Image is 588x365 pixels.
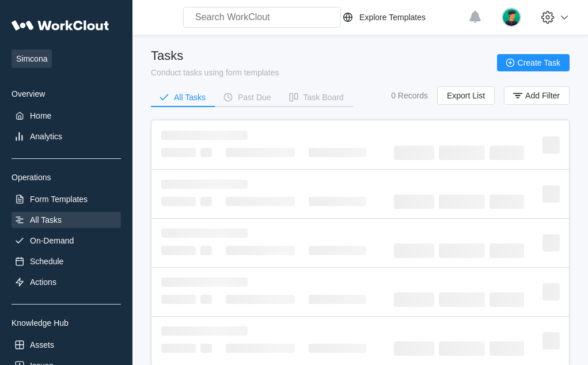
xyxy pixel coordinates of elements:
span: Export List [447,92,485,100]
span: ‌ [200,246,212,255]
img: user.png [502,7,521,27]
div: Conduct tasks using form templates [151,68,279,77]
span: ‌ [490,146,524,160]
div: Task Board [304,93,344,101]
span: ‌ [394,341,434,356]
div: Schedule [30,257,63,266]
div: 0 Records [391,91,428,100]
input: Search WorkClout [183,7,341,28]
span: ‌ [490,244,524,258]
div: Actions [30,277,56,287]
span: ‌ [161,197,196,206]
div: Assets [30,340,54,349]
span: Create Task [518,59,560,67]
div: Form Templates [30,195,88,204]
span: ‌ [439,341,485,356]
span: ‌ [490,195,524,209]
span: ‌ [309,246,366,255]
span: ‌ [200,148,212,157]
span: ‌ [161,326,248,336]
button: Past Due [215,89,280,106]
span: ‌ [543,332,560,349]
div: All Tasks [30,215,62,225]
span: ‌ [226,246,295,255]
span: ‌ [200,344,212,353]
div: Past Due [238,93,271,101]
div: Overview [12,89,121,98]
span: ‌ [161,229,248,238]
span: ‌ [226,295,295,304]
div: On-Demand [30,236,74,245]
button: Add Filter [504,86,570,105]
span: ‌ [394,146,434,160]
div: Explore Templates [359,13,426,22]
span: ‌ [226,197,295,206]
div: Operations [12,173,121,182]
span: ‌ [309,148,366,157]
a: Explore Templates [341,10,462,24]
span: ‌ [226,148,295,157]
button: All Tasks [151,89,215,106]
button: Export List [437,86,495,105]
span: ‌ [439,146,485,160]
span: ‌ [309,295,366,304]
a: Assets [12,337,121,353]
span: ‌ [543,136,560,154]
span: Add Filter [525,92,560,100]
a: All Tasks [12,212,121,228]
div: Tasks [151,48,279,63]
span: ‌ [543,283,560,301]
span: ‌ [161,148,196,157]
span: ‌ [490,292,524,307]
a: Form Templates [12,191,121,207]
button: Create Task [497,54,570,71]
a: Schedule [12,253,121,269]
div: Home [30,111,51,120]
span: ‌ [309,197,366,206]
span: ‌ [543,185,560,203]
span: ‌ [394,244,434,258]
div: Analytics [30,132,62,141]
span: ‌ [439,244,485,258]
span: ‌ [439,195,485,209]
span: ‌ [161,277,248,287]
div: Knowledge Hub [12,318,121,328]
span: ‌ [161,344,196,353]
span: ‌ [161,131,248,140]
a: On-Demand [12,233,121,249]
span: ‌ [394,292,434,307]
a: Home [12,108,121,124]
span: ‌ [439,292,485,307]
div: All Tasks [174,93,206,101]
span: ‌ [161,295,196,304]
span: ‌ [200,197,212,206]
button: Task Board [280,89,353,106]
a: Analytics [12,128,121,145]
a: Actions [12,274,121,290]
span: ‌ [490,341,524,356]
span: ‌ [543,234,560,252]
span: ‌ [394,195,434,209]
span: ‌ [200,295,212,304]
span: ‌ [309,344,366,353]
span: ‌ [161,246,196,255]
span: ‌ [161,180,248,189]
span: ‌ [226,344,295,353]
span: Simcona [12,50,52,68]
